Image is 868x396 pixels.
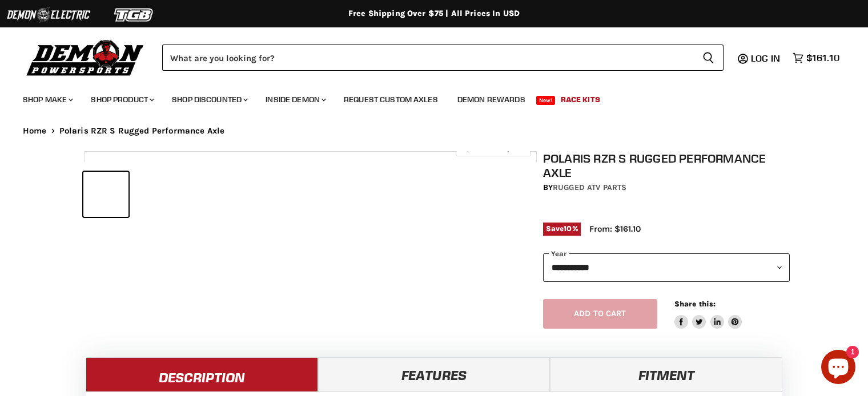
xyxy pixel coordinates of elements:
[461,144,525,152] span: Click to expand
[806,52,839,63] span: $161.10
[23,126,47,136] a: Home
[543,253,790,281] select: year
[543,151,790,180] h1: Polaris RZR S Rugged Performance Axle
[693,45,724,71] button: Search
[162,45,724,71] form: Product
[91,4,177,26] img: TGB Logo 2
[318,357,550,391] a: Features
[163,88,255,111] a: Shop Discounted
[335,88,447,111] a: Request Custom Axles
[6,4,91,26] img: Demon Electric Logo 2
[536,96,556,105] span: New!
[14,83,837,111] ul: Main menu
[543,223,581,235] span: Save %
[674,300,716,308] span: Share this:
[543,181,790,194] div: by
[162,45,693,71] input: Search
[787,50,845,66] a: $161.10
[818,350,859,387] inbox-online-store-chat: Shopify online store chat
[82,88,161,111] a: Shop Product
[553,183,626,192] a: Rugged ATV Parts
[674,299,742,329] aside: Share this:
[14,88,80,111] a: Shop Make
[257,88,333,111] a: Inside Demon
[86,357,318,391] a: Description
[59,126,225,136] span: Polaris RZR S Rugged Performance Axle
[83,172,128,217] button: IMAGE thumbnail
[449,88,534,111] a: Demon Rewards
[751,52,780,64] span: Log in
[589,224,641,234] span: From: $161.10
[550,357,782,391] a: Fitment
[746,53,787,63] a: Log in
[552,88,609,111] a: Race Kits
[564,224,572,233] span: 10
[23,37,148,78] img: Demon Powersports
